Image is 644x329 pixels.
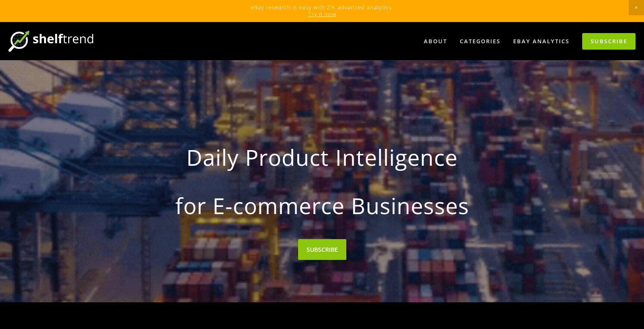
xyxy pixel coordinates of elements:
[418,34,453,48] a: About
[133,186,511,226] strong: for E-commerce Businesses
[8,31,93,52] img: ShelfTrend
[298,239,346,260] a: SUBSCRIBE
[454,34,506,48] div: Categories
[508,34,575,48] a: eBay Analytics
[308,10,336,18] a: Try it now
[582,33,636,50] a: Subscribe
[133,137,511,177] strong: Daily Product Intelligence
